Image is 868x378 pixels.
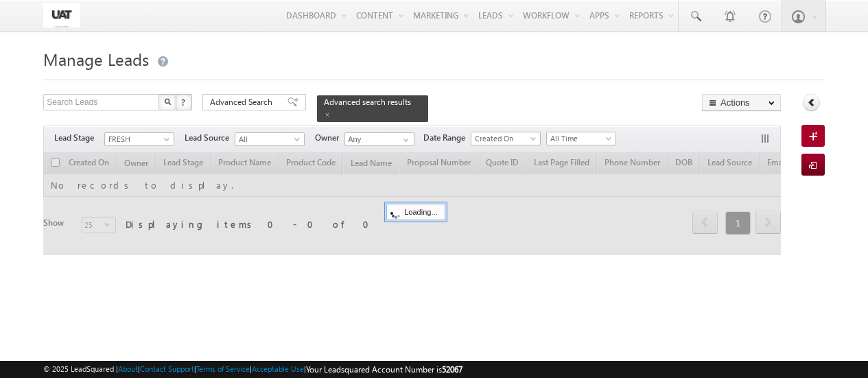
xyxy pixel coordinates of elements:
[547,132,612,145] span: All Time
[105,133,170,145] span: FRESH
[164,98,171,105] img: Search
[43,363,462,376] span: © 2025 LeadSquared | | | | |
[396,133,413,147] a: Show All Items
[546,132,616,145] a: All Time
[324,97,411,107] span: Advanced search results
[235,133,301,145] span: All
[423,132,471,144] span: Date Range
[140,364,194,373] a: Contact Support
[315,132,344,144] span: Owner
[176,94,192,110] button: ?
[442,364,462,375] span: 52067
[702,94,781,111] button: Actions
[54,132,104,144] span: Lead Stage
[118,364,138,373] a: About
[43,3,80,27] img: Custom Logo
[185,132,235,144] span: Lead Source
[386,204,445,220] div: Loading...
[252,364,304,373] a: Acceptable Use
[104,132,174,146] a: FRESH
[344,132,414,146] input: Type to Search
[471,132,541,145] a: Created On
[471,132,537,145] span: Created On
[181,96,187,108] span: ?
[196,364,250,373] a: Terms of Service
[306,364,462,375] span: Your Leadsquared Account Number is
[210,96,277,108] span: Advanced Search
[235,132,305,146] a: All
[43,48,149,70] span: Manage Leads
